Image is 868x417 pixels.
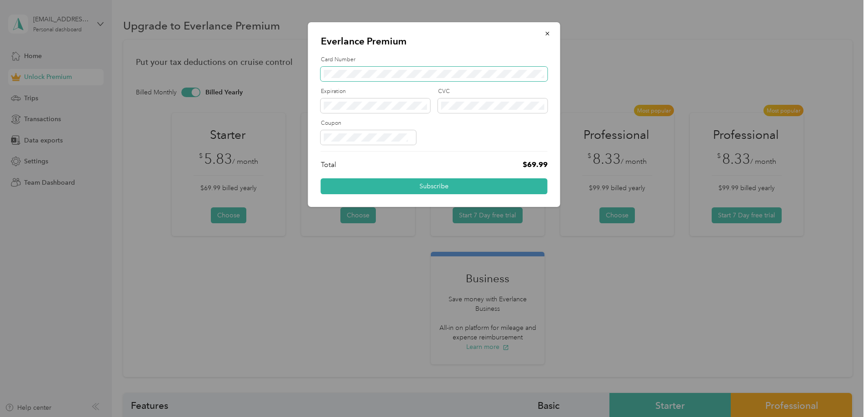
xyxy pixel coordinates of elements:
p: $69.99 [523,159,548,171]
label: Coupon [321,119,548,128]
label: CVC [438,88,548,96]
label: Card Number [321,56,548,64]
p: Total [321,159,336,171]
iframe: Everlance-gr Chat Button Frame [817,366,868,417]
button: Subscribe [321,178,548,194]
label: Expiration [321,88,430,96]
p: Everlance Premium [321,35,548,48]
